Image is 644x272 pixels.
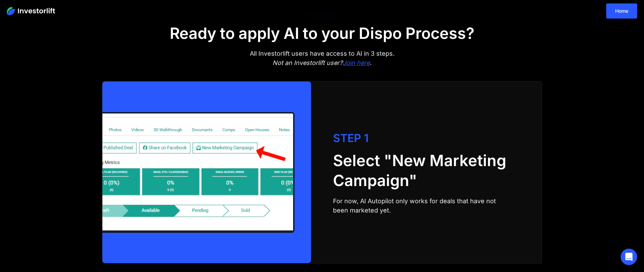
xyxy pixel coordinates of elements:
[370,59,371,66] em: .
[333,196,542,215] div: For now, AI Autopilot only works for deals that have not been marketed yet.
[75,112,295,233] img: Dashboard mockup
[606,3,637,19] a: Home
[160,49,484,67] div: All Investorlift users have access to AI in 3 steps.
[333,151,542,191] h2: Select "New Marketing Campaign"
[273,59,343,66] em: Not an Investorlift user?
[160,23,484,44] h2: Ready to apply AI to your Dispo Process?
[343,59,370,66] a: Join here
[621,249,637,265] div: Open Intercom Messenger
[333,130,542,146] div: STEP 1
